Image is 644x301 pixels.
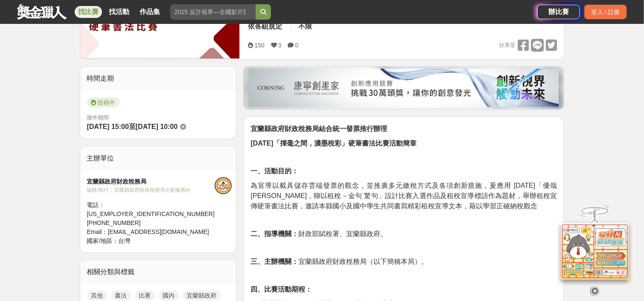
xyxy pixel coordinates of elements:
input: 2025 反詐視界—全國影片競賽 [170,4,256,20]
div: 登入 / 註冊 [584,5,627,19]
strong: 四、比賽活動期程： [251,286,312,293]
a: 比賽 [135,290,155,301]
span: 財政部賦稅署、宜蘭縣政府。 [251,230,387,237]
div: 宜蘭縣政府財政稅務局 [87,177,215,186]
span: 分享至 [499,39,516,52]
a: 其他 [87,290,108,301]
div: 時間走期 [80,67,236,91]
span: 不限 [298,23,312,30]
div: 協辦/執行： 宜蘭縣政府財政稅務局企劃服務科 [87,186,215,194]
span: [DATE] 15:00 [87,123,129,130]
strong: 一、活動目的： [251,167,298,175]
img: d2146d9a-e6f6-4337-9592-8cefde37ba6b.png [561,223,629,280]
span: [DATE] 10:00 [136,123,178,130]
strong: [DATE]「揮毫之間，濃墨稅彩」硬筆書法比賽活動簡章 [251,140,417,147]
span: 宜蘭縣政府財政稅務局（以下簡稱本局）。 [251,258,428,265]
strong: 三、主辦機關： [251,258,298,265]
span: 投稿中 [87,97,120,108]
span: 至 [129,123,136,130]
strong: 宜蘭縣政府財政稅務局結合統一發票推行辦理 [251,125,387,132]
span: 徵件期間 [87,114,109,121]
div: Email： [EMAIL_ADDRESS][DOMAIN_NAME] [87,228,215,237]
a: 書法 [111,290,131,301]
a: 國內 [159,290,179,301]
a: 辦比賽 [537,5,580,19]
span: 3 [278,42,282,49]
a: 找活動 [105,6,133,18]
span: 國家/地區： [87,237,119,244]
strong: 二、指導機關： [251,230,298,237]
span: 0 [295,42,299,49]
span: 依各組規定 [248,23,282,30]
div: 主辦單位 [80,146,236,170]
div: 相關分類與標籤 [80,260,236,284]
a: 宜蘭縣政府 [183,290,221,301]
img: be6ed63e-7b41-4cb8-917a-a53bd949b1b4.png [248,69,559,107]
span: 150 [254,42,264,49]
span: 為宣導以載具儲存雲端發票的觀念，並推廣多元繳稅方式及各項創新措施，爰應用 [DATE]「優哉[PERSON_NAME]，聊以租稅－金句˙驚句」設計比賽入選作品及租稅宣導標語作為題材，舉辦租稅宣傳... [251,182,557,210]
div: 電話： [US_EMPLOYER_IDENTIFICATION_NUMBER][PHONE_NUMBER] [87,201,215,228]
span: 台灣 [118,237,130,244]
a: 找比賽 [75,6,102,18]
a: 作品集 [136,6,163,18]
